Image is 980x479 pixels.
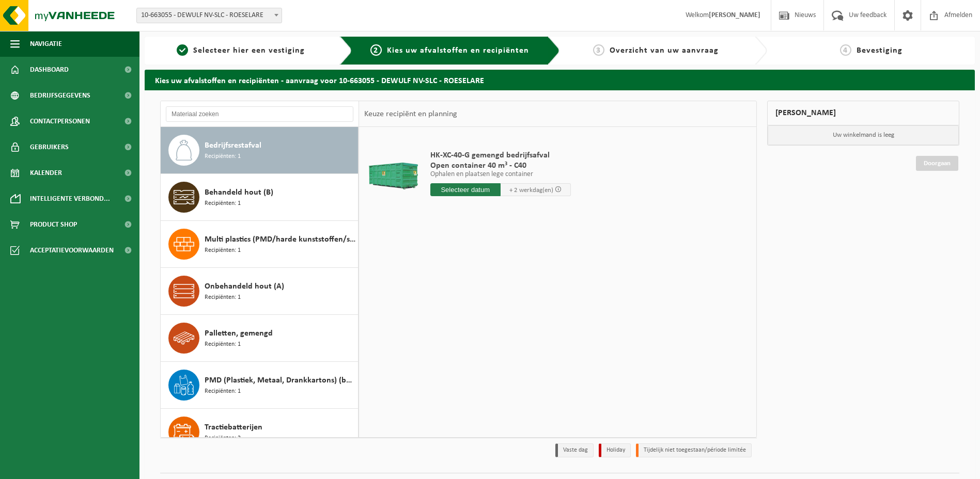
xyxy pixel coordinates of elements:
span: Contactpersonen [30,108,90,134]
li: Holiday [599,443,631,457]
button: PMD (Plastiek, Metaal, Drankkartons) (bedrijven) Recipiënten: 1 [161,362,359,409]
a: Doorgaan [916,156,958,171]
button: Palletten, gemengd Recipiënten: 1 [161,315,359,362]
div: [PERSON_NAME] [767,101,959,125]
span: Behandeld hout (B) [205,186,273,199]
span: Gebruikers [30,134,69,160]
span: Multi plastics (PMD/harde kunststoffen/spanbanden/EPS/folie naturel/folie gemengd) [205,233,355,246]
span: Palletten, gemengd [205,327,273,340]
span: Kies uw afvalstoffen en recipiënten [387,46,529,55]
span: Tractiebatterijen [205,421,262,434]
span: Recipiënten: 1 [205,152,241,162]
div: Keuze recipiënt en planning [359,101,462,127]
span: 3 [593,44,604,56]
button: Multi plastics (PMD/harde kunststoffen/spanbanden/EPS/folie naturel/folie gemengd) Recipiënten: 1 [161,221,359,268]
p: Uw winkelmand is leeg [768,125,959,145]
span: 1 [177,44,188,56]
h2: Kies uw afvalstoffen en recipiënten - aanvraag voor 10-663055 - DEWULF NV-SLC - ROESELARE [145,70,975,90]
strong: [PERSON_NAME] [709,11,760,19]
button: Onbehandeld hout (A) Recipiënten: 1 [161,268,359,315]
span: Recipiënten: 1 [205,246,241,256]
span: Recipiënten: 1 [205,293,241,302]
span: Recipiënten: 1 [205,340,241,349]
span: 4 [840,44,851,56]
input: Selecteer datum [430,183,501,196]
button: Bedrijfsrestafval Recipiënten: 1 [161,127,359,174]
span: + 2 werkdag(en) [509,187,553,194]
span: 10-663055 - DEWULF NV-SLC - ROESELARE [136,8,282,23]
span: Recipiënten: 1 [205,387,241,396]
span: Intelligente verbond... [30,186,110,212]
button: Tractiebatterijen Recipiënten: 2 [161,409,359,456]
span: 10-663055 - DEWULF NV-SLC - ROESELARE [137,8,282,23]
span: 2 [370,44,382,56]
span: HK-XC-40-G gemengd bedrijfsafval [430,150,571,161]
span: Dashboard [30,57,69,83]
span: Navigatie [30,31,62,57]
button: Behandeld hout (B) Recipiënten: 1 [161,174,359,221]
span: Bedrijfsrestafval [205,139,261,152]
span: Selecteer hier een vestiging [193,46,305,55]
span: Bedrijfsgegevens [30,83,90,108]
span: Acceptatievoorwaarden [30,237,114,263]
span: Recipiënten: 2 [205,434,241,443]
span: Onbehandeld hout (A) [205,280,284,293]
p: Ophalen en plaatsen lege container [430,171,571,178]
span: Open container 40 m³ - C40 [430,161,571,171]
span: Overzicht van uw aanvraag [610,46,719,55]
input: Materiaal zoeken [166,106,353,122]
span: Recipiënten: 1 [205,199,241,209]
a: 1Selecteer hier een vestiging [150,44,332,57]
li: Tijdelijk niet toegestaan/période limitée [636,443,752,457]
li: Vaste dag [555,443,594,457]
span: Bevestiging [857,46,903,55]
span: Kalender [30,160,62,186]
span: PMD (Plastiek, Metaal, Drankkartons) (bedrijven) [205,374,355,387]
span: Product Shop [30,212,77,237]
